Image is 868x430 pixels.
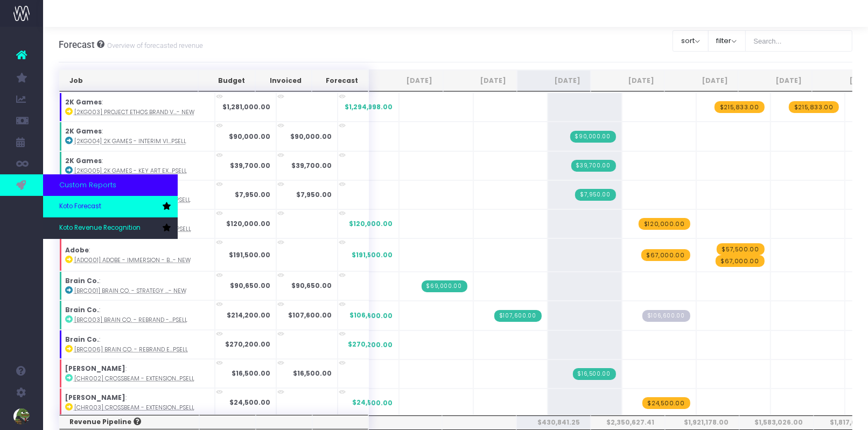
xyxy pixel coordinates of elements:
td: : [59,238,215,271]
th: Budget [198,70,255,91]
span: wayahead Revenue Forecast Item [717,243,765,255]
span: Streamtime Draft Invoice: null – [BRC003] Brain Co. - Rebrand - Brand - Upsell [642,310,690,322]
abbr: [CHR003] Crossbeam - Extension - Digital - Upsell [74,404,194,412]
span: $120,000.00 [349,219,393,229]
strong: $90,000.00 [290,132,332,141]
strong: 2K Games [65,126,102,136]
td: : [59,359,215,388]
span: Streamtime Invoice: 886 – [BRC001] Brain Co. - Strategy - Brand - New [422,280,467,292]
abbr: [CHR002] Crossbeam - Extension - Brand - Upsell [74,375,194,383]
abbr: [BRC001] Brain Co. - Strategy - Brand - New [74,287,186,295]
strong: $90,650.00 [230,281,270,290]
td: : [59,388,215,417]
th: Aug 25: activate to sort column ascending [517,70,591,91]
th: Invoiced [255,70,312,91]
strong: $120,000.00 [226,219,270,228]
strong: 2K Games [65,156,102,165]
strong: $24,500.00 [229,398,270,407]
small: Overview of forecasted revenue [104,39,203,50]
strong: $90,000.00 [229,132,270,141]
td: : [59,300,215,329]
a: Koto Forecast [43,196,178,217]
strong: $270,200.00 [225,340,270,349]
span: Streamtime Invoice: 916 – 2K Games - Deck Design Support [575,189,615,201]
span: wayahead Revenue Forecast Item [716,255,765,267]
span: Streamtime Invoice: 913 – [CHR002] Crossbeam - Extension - Brand - Upsell [573,368,616,380]
th: $2,350,627.41 [591,415,665,429]
span: Streamtime Invoice: 905 – 2K Games - Interim Visual [570,131,616,143]
span: wayahead Revenue Forecast Item [641,249,690,261]
span: $24,500.00 [352,398,393,408]
th: $1,583,026.00 [739,415,814,429]
strong: $107,600.00 [288,311,332,320]
span: $191,500.00 [352,250,393,260]
span: wayahead Revenue Forecast Item [639,218,690,230]
abbr: [BRC003] Brain Co. - Rebrand - Brand - Upsell [74,316,187,324]
span: Forecast [59,39,95,50]
span: $24,500.00 [352,398,393,407]
strong: Brain Co. [65,335,99,344]
strong: Brain Co. [65,305,99,314]
button: filter [708,30,746,52]
strong: $1,281,000.00 [222,102,270,111]
th: Jul 25: activate to sort column ascending [443,70,517,91]
abbr: [2KG005] 2K Games - Key Art Explore - Brand - Upsell [74,167,187,175]
span: wayahead Revenue Forecast Item [715,101,765,113]
input: Search... [745,30,853,52]
span: wayahead Revenue Forecast Item [642,397,690,409]
span: $106,600.00 [349,311,393,320]
strong: Adobe [65,245,89,255]
strong: $191,500.00 [229,250,270,259]
td: : [59,330,215,359]
strong: $16,500.00 [293,369,332,378]
strong: $39,700.00 [230,161,270,170]
strong: [PERSON_NAME] [65,393,125,402]
strong: $7,950.00 [235,190,270,199]
th: Nov 25: activate to sort column ascending [738,70,812,91]
th: $430,841.25 [516,415,591,429]
span: Streamtime Invoice: 909 – 2K Games - Key Art [571,160,616,172]
span: $106,600.00 [349,311,393,321]
abbr: [2KG003] Project Ethos Brand V2 - Brand - New [74,108,194,116]
button: sort [673,30,709,52]
img: images/default_profile_image.png [13,408,30,425]
strong: $16,500.00 [232,369,270,378]
th: Revenue Pipeline [59,415,199,429]
th: Job: activate to sort column ascending [59,70,198,91]
strong: $214,200.00 [227,311,270,320]
span: Koto Forecast [59,202,101,212]
td: : [59,271,215,300]
th: Forecast [312,70,368,91]
span: $1,294,998.00 [345,102,393,112]
td: : [59,122,215,151]
th: Sep 25: activate to sort column ascending [591,70,664,91]
span: Streamtime Invoice: CN 892.5 – [BRC003] Brain Co. - Rebrand - Brand - Upsell [494,310,542,322]
strong: Brain Co. [65,276,99,285]
th: Oct 25: activate to sort column ascending [664,70,738,91]
abbr: [2KG004] 2K Games - Interim Visual - Brand - Upsell [74,137,186,145]
td: : [59,151,215,180]
span: wayahead Revenue Forecast Item [789,101,839,113]
strong: $7,950.00 [296,190,332,199]
strong: [PERSON_NAME] [65,364,125,373]
th: $1,921,178.00 [665,415,739,429]
strong: 2K Games [65,97,102,107]
abbr: [ADO001] Adobe - Immersion - Brand - New [74,256,191,264]
td: : [59,93,215,122]
span: Custom Reports [59,180,116,191]
th: Jun 25: activate to sort column ascending [369,70,443,91]
abbr: [BRC006] Brain Co. - Rebrand Extension - Brand - Upsell [74,346,188,354]
strong: $90,650.00 [291,281,332,290]
span: $270,200.00 [348,340,393,350]
strong: $39,700.00 [291,161,332,170]
a: Koto Revenue Recognition [43,217,178,239]
span: Koto Revenue Recognition [59,223,141,233]
span: $270,200.00 [348,340,393,349]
